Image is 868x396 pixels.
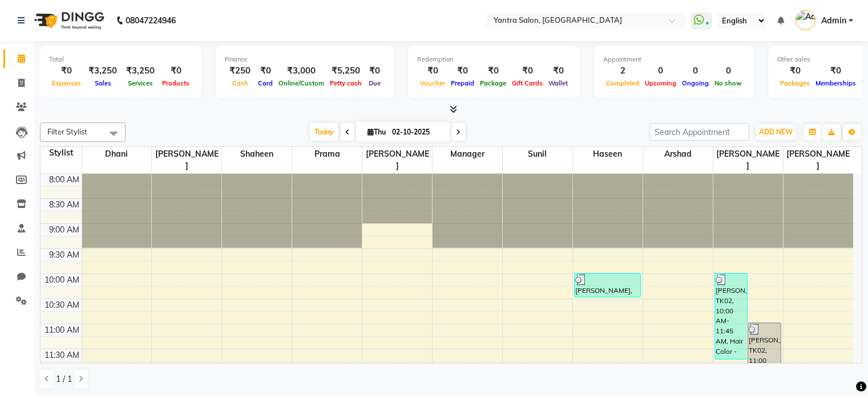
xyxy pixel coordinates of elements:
span: Sunil [503,147,572,161]
div: ₹0 [777,64,813,77]
input: 2025-10-02 [389,124,446,141]
span: [PERSON_NAME] [152,147,221,173]
span: Gift Cards [509,79,546,87]
img: Admin [796,10,815,30]
div: ₹3,250 [122,64,159,77]
div: ₹5,250 [327,64,365,77]
span: Package [477,79,509,87]
span: Shaheen [222,147,292,161]
span: Packages [777,79,813,87]
span: Sales [92,79,114,87]
div: ₹0 [49,64,84,77]
div: 8:00 AM [47,174,82,186]
span: [PERSON_NAME] [362,147,432,173]
span: Cash [229,79,251,87]
span: Prama [292,147,362,161]
span: Voucher [417,79,448,87]
div: Appointment [603,55,745,64]
span: Due [366,79,383,87]
div: ₹0 [509,64,546,77]
input: Search Appointment [649,123,749,141]
div: ₹0 [365,64,385,77]
div: ₹3,000 [276,64,327,77]
span: Thu [365,128,389,136]
div: [PERSON_NAME], TK02, 10:00 AM-11:45 AM, Hair Color - Touchup,Hair Cut - [DEMOGRAPHIC_DATA] [715,273,747,359]
span: [PERSON_NAME] [713,147,783,173]
b: 08047224946 [126,5,176,36]
div: Total [49,55,192,64]
span: Prepaid [448,79,477,87]
div: 11:30 AM [42,349,82,361]
span: Products [159,79,192,87]
div: Stylist [41,147,82,159]
div: ₹0 [448,64,477,77]
div: 8:30 AM [47,199,82,211]
div: ₹0 [255,64,276,77]
span: Card [255,79,276,87]
div: 9:30 AM [47,249,82,261]
span: Services [125,79,156,87]
div: ₹0 [813,64,859,77]
div: Finance [225,55,385,64]
div: 0 [712,64,745,77]
span: Dhani [82,147,152,161]
div: ₹0 [546,64,571,77]
div: Redemption [417,55,571,64]
div: 2 [603,64,642,77]
div: ₹3,250 [84,64,122,77]
div: [PERSON_NAME], TK01, 10:00 AM-10:30 AM, Hair Cut - Kids [575,273,640,297]
div: 10:00 AM [42,274,82,286]
button: ADD NEW [756,124,796,140]
span: 1 / 1 [56,373,72,385]
span: [PERSON_NAME] [784,147,853,173]
div: [PERSON_NAME], TK02, 11:00 AM-12:00 PM, Hair Color - Touchup [748,323,780,371]
span: Today [310,123,338,141]
span: Manager [433,147,502,161]
span: Memberships [813,79,859,87]
span: Completed [603,79,642,87]
span: Filter Stylist [47,127,87,136]
div: ₹0 [477,64,509,77]
div: ₹0 [417,64,448,77]
span: ADD NEW [759,128,793,136]
div: 10:30 AM [42,299,82,311]
span: Online/Custom [276,79,327,87]
span: Admin [821,15,846,27]
div: 0 [642,64,679,77]
span: Expenses [49,79,84,87]
span: Petty cash [327,79,365,87]
img: logo [29,5,107,36]
span: Arshad [643,147,713,161]
div: ₹250 [225,64,255,77]
span: No show [712,79,745,87]
div: 11:00 AM [42,324,82,336]
div: 0 [679,64,712,77]
span: Wallet [546,79,571,87]
div: 9:00 AM [47,224,82,236]
span: Upcoming [642,79,679,87]
span: Haseen [573,147,643,161]
span: Ongoing [679,79,712,87]
div: ₹0 [159,64,192,77]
